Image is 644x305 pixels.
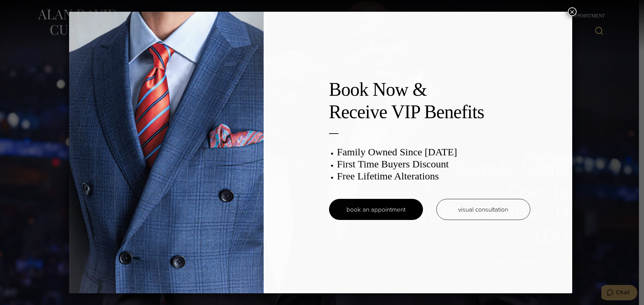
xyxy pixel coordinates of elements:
[337,170,530,182] h3: Free Lifetime Alterations
[15,5,29,11] span: Chat
[337,158,530,170] h3: First Time Buyers Discount
[337,146,530,158] h3: Family Owned Since [DATE]
[436,199,530,220] a: visual consultation
[568,7,577,16] button: Close
[329,78,530,123] h2: Book Now & Receive VIP Benefits
[329,199,423,220] a: book an appointment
